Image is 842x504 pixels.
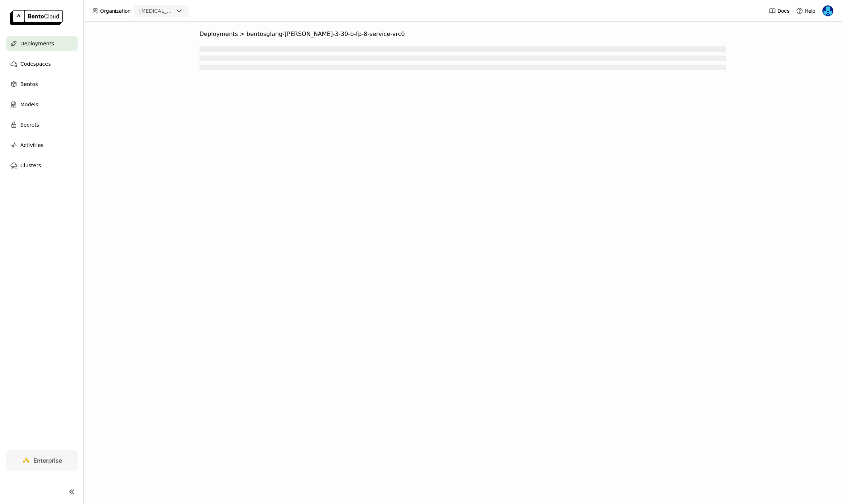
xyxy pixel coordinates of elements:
a: Clusters [6,158,78,173]
a: Bentos [6,77,78,91]
input: Selected revia. [174,8,175,15]
span: Deployments [20,39,54,48]
span: Activities [20,141,44,149]
div: Help [796,7,816,15]
span: Deployments [199,30,238,38]
div: [MEDICAL_DATA] [139,7,173,15]
span: Clusters [20,161,41,170]
span: > [238,30,247,38]
span: Help [805,8,816,14]
a: Secrets [6,118,78,132]
span: Organization [100,8,131,14]
img: logo [10,10,63,25]
a: Enterprise [6,450,78,471]
span: Models [20,100,38,109]
a: Codespaces [6,57,78,71]
a: Docs [769,7,789,15]
img: Yi Guo [822,5,833,16]
span: bentosglang-[PERSON_NAME]-3-30-b-fp-8-service-vrc0 [247,30,405,38]
span: Secrets [20,120,39,129]
span: Enterprise [33,457,62,464]
span: Docs [777,8,789,14]
a: Models [6,97,78,112]
a: Deployments [6,36,78,51]
a: Activities [6,138,78,152]
span: Bentos [20,80,38,89]
nav: Breadcrumbs navigation [199,30,726,38]
span: Codespaces [20,60,51,68]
